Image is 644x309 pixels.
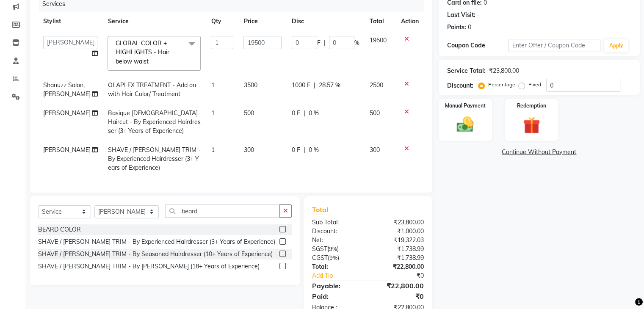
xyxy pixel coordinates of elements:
[396,12,424,31] th: Action
[440,148,638,157] a: Continue Without Payment
[306,254,368,262] div: ( )
[604,39,628,52] button: Apply
[447,81,473,90] div: Discount:
[43,109,91,117] span: [PERSON_NAME]
[370,36,387,44] span: 19500
[243,109,254,117] span: 500
[38,237,275,246] div: SHAVE / [PERSON_NAME] TRIM - By Experienced Hairdresser (3+ Years of Experience)
[370,109,380,117] span: 500
[306,281,368,291] div: Payable:
[115,39,169,65] span: GLOBAL COLOR + HIGHLIGHTS - Hair below waist
[38,250,273,259] div: SHAVE / [PERSON_NAME] TRIM - By Seasoned Hairdresser (10+ Years of Experience)
[43,146,91,154] span: [PERSON_NAME]
[368,291,430,301] div: ₹0
[306,271,378,280] a: Add Tip
[368,218,430,227] div: ₹23,800.00
[324,39,326,47] span: |
[528,81,541,88] label: Fixed
[38,12,102,31] th: Stylist
[368,254,430,262] div: ₹1,738.99
[312,245,327,253] span: SGST
[365,12,395,31] th: Total
[368,262,430,271] div: ₹22,800.00
[488,81,515,88] label: Percentage
[368,281,430,291] div: ₹22,800.00
[518,115,545,136] img: _gift.svg
[368,245,430,254] div: ₹1,738.99
[304,146,305,154] span: |
[368,236,430,245] div: ₹19,322.03
[378,271,430,280] div: ₹0
[292,146,300,154] span: 0 F
[312,205,332,214] span: Total
[477,11,480,19] div: -
[108,81,196,98] span: OLAPLEX TREATMENT - Add on with Hair Color/ Treatment
[370,146,380,154] span: 300
[108,146,200,171] span: SHAVE / [PERSON_NAME] TRIM - By Experienced Hairdresser (3+ Years of Experience)
[211,146,214,154] span: 1
[489,66,519,75] div: ₹23,800.00
[329,246,337,252] span: 9%
[165,204,280,218] input: Search or Scan
[445,102,486,110] label: Manual Payment
[292,109,300,118] span: 0 F
[304,109,305,118] span: |
[509,39,601,52] input: Enter Offer / Coupon Code
[309,109,319,118] span: 0 %
[517,102,546,110] label: Redemption
[447,23,466,32] div: Points:
[206,12,238,31] th: Qty
[468,23,471,32] div: 0
[451,115,479,134] img: _cash.svg
[211,109,214,117] span: 1
[319,81,340,90] span: 28.57 %
[447,11,475,19] div: Last Visit:
[306,218,368,227] div: Sub Total:
[306,236,368,245] div: Net:
[368,227,430,236] div: ₹1,000.00
[309,146,319,154] span: 0 %
[354,39,359,47] span: %
[292,81,310,90] span: 1000 F
[447,41,509,50] div: Coupon Code
[238,12,287,31] th: Price
[329,254,337,261] span: 9%
[108,109,200,135] span: Basique [DEMOGRAPHIC_DATA] Haircut - By Experienced Hairdresser (3+ Years of Experience)
[38,225,81,234] div: BEARD COLOR
[102,12,206,31] th: Service
[211,81,214,89] span: 1
[306,262,368,271] div: Total:
[287,12,365,31] th: Disc
[43,81,91,98] span: Shanuzz Salon, [PERSON_NAME]
[306,291,368,301] div: Paid:
[306,227,368,236] div: Discount:
[312,254,328,262] span: CGST
[317,39,321,47] span: F
[148,58,152,65] a: x
[306,245,368,254] div: ( )
[243,81,257,89] span: 3500
[38,262,260,271] div: SHAVE / [PERSON_NAME] TRIM - By [PERSON_NAME] (18+ Years of Experience)
[370,81,383,89] span: 2500
[243,146,254,154] span: 300
[447,66,486,75] div: Service Total:
[314,81,315,90] span: |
